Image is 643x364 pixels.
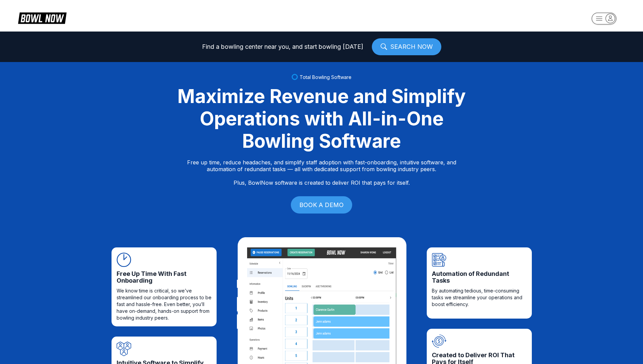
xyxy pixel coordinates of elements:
div: Maximize Revenue and Simplify Operations with All-in-One Bowling Software [169,85,474,152]
span: We know time is critical, so we’ve streamlined our onboarding process to be fast and hassle-free.... [117,287,212,321]
span: Free Up Time With Fast Onboarding [117,270,212,284]
span: Find a bowling center near you, and start bowling [DATE] [202,43,363,50]
span: Automation of Redundant Tasks [432,270,527,284]
span: Total Bowling Software [300,74,351,80]
a: SEARCH NOW [372,38,441,55]
p: Free up time, reduce headaches, and simplify staff adoption with fast-onboarding, intuitive softw... [187,159,456,186]
span: By automating tedious, time-consuming tasks we streamline your operations and boost efficiency. [432,287,527,308]
a: BOOK A DEMO [291,196,352,214]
